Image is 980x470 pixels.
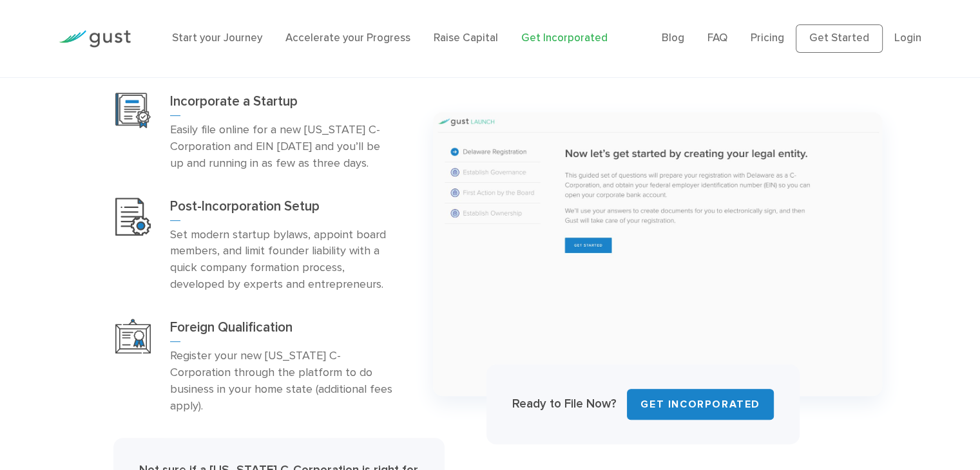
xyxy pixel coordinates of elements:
[59,30,131,48] img: Gust Logo
[115,93,151,128] img: Incorporation Icon
[170,198,396,221] h3: Post-Incorporation Setup
[170,122,396,172] p: Easily file online for a new [US_STATE] C-Corporation and EIN [DATE] and you’ll be up and running...
[115,198,151,236] img: Post Incorporation Setup
[521,32,608,44] a: Get Incorporated
[662,32,684,44] a: Blog
[170,93,396,116] h3: Incorporate a Startup
[627,389,774,420] a: Get INCORPORATED
[170,319,396,342] h3: Foreign Qualification
[172,32,262,44] a: Start your Journey
[512,397,617,411] strong: Ready to File Now?
[894,32,921,44] a: Login
[170,348,396,415] p: Register your new [US_STATE] C-Corporation through the platform to do business in your home state...
[434,32,498,44] a: Raise Capital
[751,32,784,44] a: Pricing
[433,112,883,396] img: 1 Form A Company
[285,32,410,44] a: Accelerate your Progress
[707,32,727,44] a: FAQ
[796,24,883,53] a: Get Started
[170,227,396,294] p: Set modern startup bylaws, appoint board members, and limit founder liability with a quick compan...
[115,319,151,353] img: Foreign Qualification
